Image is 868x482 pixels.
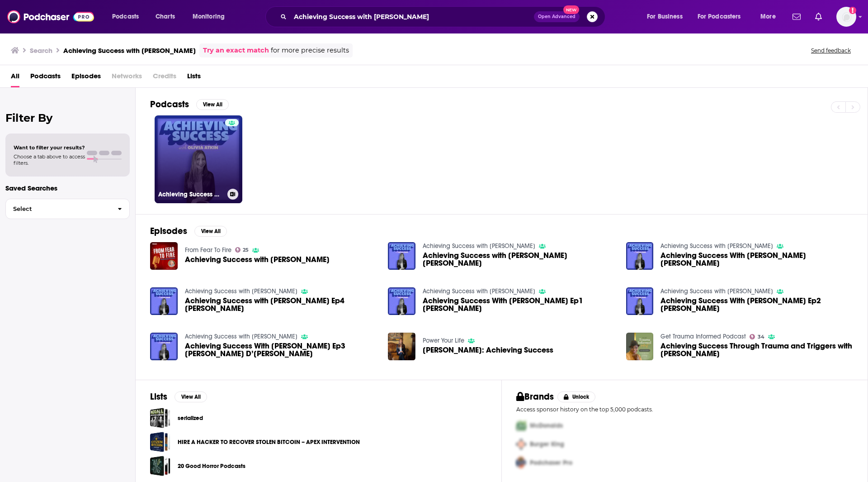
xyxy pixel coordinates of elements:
span: Achieving Success With [PERSON_NAME] Ep2 [PERSON_NAME] [660,297,853,312]
img: Achieving Success with Olivia Atkin [150,242,178,270]
img: Podchaser - Follow, Share and Rate Podcasts [7,8,94,25]
a: Achieving Success with Olivia Atkin [185,333,297,340]
button: Send feedback [808,47,854,54]
a: serialized [150,408,170,428]
h3: Achieving Success with [PERSON_NAME] [158,191,224,198]
a: Show notifications dropdown [811,9,826,24]
button: View All [175,391,207,402]
a: Podcasts [30,69,61,87]
span: Networks [112,69,142,87]
a: Achieving Success With Olivia Atkin Ep1 Chris Wilczewski [423,297,615,312]
a: HIRE A HACKER TO RECOVER STOLEN BITCOIN – APEX INTERVENTION [150,432,170,452]
a: Episodes [71,69,101,87]
span: Achieving Success with [PERSON_NAME] [185,256,330,263]
a: Achieving Success With Olivia Atkin Ep3 Erica D’Angelo Ochs [185,342,377,358]
img: Achieving Success with Olivia Atkin Ep4 Glenn Page [150,287,178,315]
img: Achieving Success With Olivia Atkin Ep2 Carlif Taylor [626,287,654,315]
a: Achieving Success With Olivia Atkin Ep2 Carlif Taylor [660,297,853,312]
span: Podchaser Pro [530,459,572,467]
span: Monitoring [193,10,225,23]
a: Achieving Success with Olivia Atkin [660,287,773,295]
img: First Pro Logo [513,416,530,435]
img: Achieving Success with Olivia Atkin Ron Cappuccio [388,242,415,270]
a: Charts [150,10,180,24]
a: Achieving Success with Olivia Atkin Ep4 Glenn Page [185,297,377,312]
img: Third Pro Logo [513,453,530,472]
a: Show notifications dropdown [789,9,804,24]
img: Second Pro Logo [513,435,530,453]
a: From Fear To Fire [185,246,231,254]
span: for more precise results [271,45,349,56]
span: Open Advanced [538,14,576,19]
button: Unlock [557,391,596,402]
span: Achieving Success With [PERSON_NAME] Ep3 [PERSON_NAME] D’[PERSON_NAME] [185,342,377,358]
button: View All [194,226,227,237]
a: HIRE A HACKER TO RECOVER STOLEN BITCOIN – APEX INTERVENTION [178,437,360,447]
span: McDonalds [530,422,563,430]
span: Achieving Success With [PERSON_NAME] [PERSON_NAME] [660,252,853,267]
a: Lists [187,69,201,87]
a: Achieving Success with Olivia Atkin [423,242,535,250]
a: 25 [235,247,249,253]
span: 25 [243,248,249,252]
h2: Podcasts [150,99,189,110]
a: EpisodesView All [150,225,227,237]
h3: Search [30,46,52,55]
span: Achieving Success Through Trauma and Triggers with [PERSON_NAME] [660,342,853,358]
h2: Filter By [5,111,130,124]
h2: Lists [150,391,167,402]
a: ListsView All [150,391,207,402]
span: For Business [647,10,683,23]
a: Achieving Success with Olivia Atkin [660,242,773,250]
a: Achieving Success with Olivia Atkin Ron Cappuccio [423,252,615,267]
span: New [563,5,580,14]
button: open menu [106,10,151,24]
span: For Podcasters [698,10,741,23]
img: Achieving Success Through Trauma and Triggers with Olivia Atkin [626,333,654,360]
img: Olivia Atkin: Achieving Success [388,333,415,360]
span: Burger King [530,440,564,448]
a: 20 Good Horror Podcasts [150,456,170,476]
span: Podcasts [112,10,139,23]
button: Open AdvancedNew [534,11,580,22]
button: Select [5,199,130,219]
a: serialized [178,413,203,423]
a: Achieving Success with Olivia Atkin [423,287,535,295]
p: Access sponsor history on the top 5,000 podcasts. [516,406,853,413]
span: More [760,10,776,23]
a: PodcastsView All [150,99,229,110]
img: Achieving Success With Olivia Atkin Ep3 Erica D’Angelo Ochs [150,333,178,360]
a: 34 [750,334,764,339]
img: Achieving Success With Olivia Atkin Marques Ogden [626,242,654,270]
span: Achieving Success with [PERSON_NAME] [PERSON_NAME] [423,252,615,267]
button: open menu [641,10,694,24]
span: [PERSON_NAME]: Achieving Success [423,346,553,354]
img: Achieving Success With Olivia Atkin Ep1 Chris Wilczewski [388,287,415,315]
span: Achieving Success With [PERSON_NAME] Ep1 [PERSON_NAME] [423,297,615,312]
a: 20 Good Horror Podcasts [178,461,245,471]
a: All [11,69,19,87]
h2: Episodes [150,225,187,237]
a: Achieving Success with [PERSON_NAME] [155,115,242,203]
div: Search podcasts, credits, & more... [274,6,614,27]
span: Charts [156,10,175,23]
span: Logged in as AtriaBooks [836,7,856,27]
a: Achieving Success with Olivia Atkin [185,256,330,263]
button: Show profile menu [836,7,856,27]
span: Credits [153,69,176,87]
span: 34 [758,335,764,339]
img: User Profile [836,7,856,27]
